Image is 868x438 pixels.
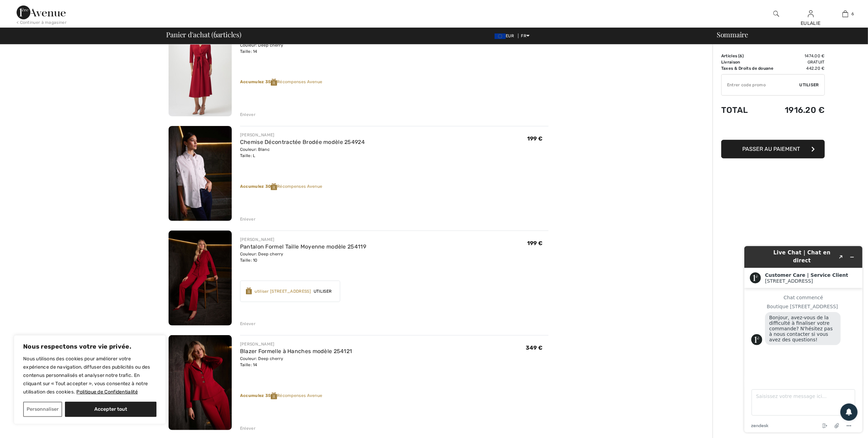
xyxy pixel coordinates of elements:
td: 1916.20 € [780,98,825,122]
div: Enlever [240,111,256,118]
span: EUR [495,33,517,38]
img: Reward-Logo.svg [271,79,277,86]
strong: Accumulez 35 [240,393,277,398]
img: Pantalon Formel Taille Moyenne modèle 254119 [169,231,232,325]
span: 199 € [527,240,543,246]
span: 6 [740,53,742,58]
img: 1ère Avenue [17,6,66,19]
div: utiliser [STREET_ADDRESS] [255,288,311,294]
a: 6 [828,10,862,18]
td: 1474.00 € [780,53,825,59]
img: Reward-Logo.svg [271,392,277,399]
img: Mon panier [842,10,848,18]
a: Politique de Confidentialité [76,389,138,395]
p: Nous respectons votre vie privée. [23,342,156,351]
a: Pantalon Formel Taille Moyenne modèle 254119 [240,243,366,250]
div: Couleur: Blanc Taille: L [240,146,365,159]
iframe: PayPal [721,122,825,137]
td: Livraison [721,59,780,65]
td: Gratuit [780,59,825,65]
img: Reward-Logo.svg [246,288,252,294]
td: 442.20 € [780,65,825,71]
button: Passer au paiement [721,140,825,158]
img: recherche [773,10,779,18]
button: Personnaliser [23,402,62,417]
span: Chat [15,5,29,11]
div: Couleur: Deep cherry Taille: 14 [240,356,352,368]
span: Utiliser [800,82,819,88]
td: Taxes & Droits de douane [721,65,780,71]
span: 199 € [527,135,543,142]
iframe: Trouvez des informations supplémentaires ici [739,241,868,438]
div: Récompenses Avenue [240,183,549,190]
div: Sommaire [708,31,864,38]
td: Articles ( ) [721,53,780,59]
input: Code promo [722,75,800,95]
div: EULALIE [794,20,828,27]
div: Récompenses Avenue [240,392,549,399]
strong: Accumulez 35 [240,79,277,84]
img: Chemise Décontractée Brodée modèle 254924 [169,126,232,221]
img: Robe Midi Ceinturée modèle 254127 [169,22,232,117]
img: Reward-Logo.svg [271,183,277,190]
span: 6 [213,29,217,38]
span: 6 [852,11,854,17]
div: Récompenses Avenue [240,79,549,86]
img: Mes infos [808,10,814,18]
img: Blazer Formelle à Hanches modèle 254121 [169,335,232,430]
span: Panier d'achat ( articles) [166,31,241,38]
div: Enlever [240,425,256,431]
img: Euro [495,33,506,39]
a: Se connecter [808,10,814,17]
div: Nous respectons votre vie privée. [14,335,166,424]
div: [PERSON_NAME] [240,236,366,243]
span: FR [521,33,530,38]
div: < Continuer à magasiner [17,19,67,26]
span: 349 € [526,344,543,351]
a: Blazer Formelle à Hanches modèle 254121 [240,348,352,354]
span: Utiliser [311,288,334,294]
div: [PERSON_NAME] [240,132,365,138]
td: Total [721,98,780,122]
button: Accepter tout [65,402,156,417]
span: Passer au paiement [743,146,800,152]
div: Enlever [240,216,256,222]
p: Nous utilisons des cookies pour améliorer votre expérience de navigation, diffuser des publicités... [23,355,156,396]
strong: Accumulez 30 [240,184,277,189]
div: [PERSON_NAME] [240,341,352,347]
div: Couleur: Deep cherry Taille: 14 [240,42,336,55]
div: Enlever [240,321,256,327]
div: Couleur: Deep cherry Taille: 10 [240,251,366,263]
a: Chemise Décontractée Brodée modèle 254924 [240,139,365,145]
